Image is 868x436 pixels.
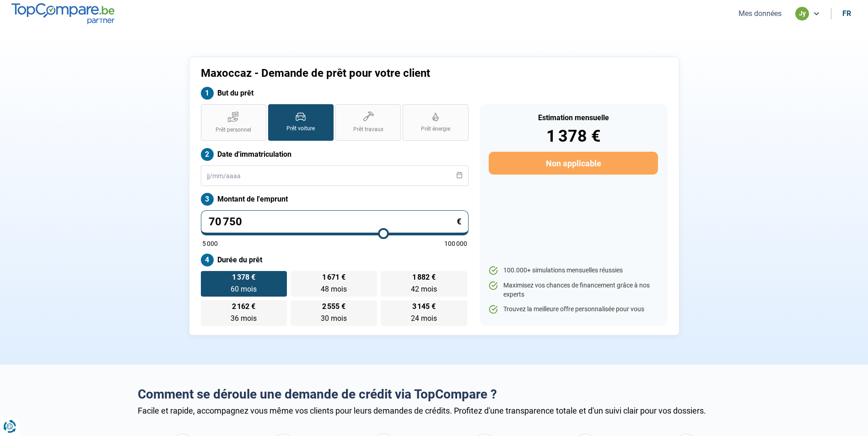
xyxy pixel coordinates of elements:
[201,87,469,100] label: But du prêt
[321,314,347,323] span: 30 mois
[489,305,658,314] li: Trouvez la meilleure offre personnalisée pour vous
[138,387,731,402] h2: Comment se déroule une demande de crédit via TopCompare ?
[353,126,383,133] span: Prêt travaux
[489,281,658,299] li: Maximisez vos chances de financement grâce à nos experts
[322,274,345,281] span: 1 671 €
[201,165,469,186] input: jj/mm/aaaa
[411,314,437,323] span: 24 mois
[421,125,450,133] span: Prêt énergie
[411,285,437,293] span: 42 mois
[201,193,469,206] label: Montant de l'emprunt
[11,3,114,24] img: TopCompare.be
[201,67,548,80] h1: Maxoccaz - Demande de prêt pour votre client
[489,114,658,122] div: Estimation mensuelle
[202,240,218,247] span: 5 000
[201,148,469,161] label: Date d'immatriculation
[489,128,658,144] div: 1 378 €
[201,254,469,266] label: Durée du prêt
[795,7,809,21] div: jy
[457,218,461,226] span: €
[138,406,731,415] div: Facile et rapide, accompagnez vous même vos clients pour leurs demandes de crédits. Profitez d'un...
[736,9,784,18] button: Mes données
[412,274,436,281] span: 1 882 €
[232,303,255,310] span: 2 162 €
[322,303,345,310] span: 2 555 €
[412,303,436,310] span: 3 145 €
[231,314,257,323] span: 36 mois
[231,285,257,293] span: 60 mois
[321,285,347,293] span: 48 mois
[216,126,251,134] span: Prêt personnel
[286,125,315,133] span: Prêt voiture
[489,266,658,275] li: 100.000+ simulations mensuelles réussies
[489,152,658,175] button: Non applicable
[232,274,255,281] span: 1 378 €
[444,240,467,247] span: 100 000
[842,9,851,18] div: fr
